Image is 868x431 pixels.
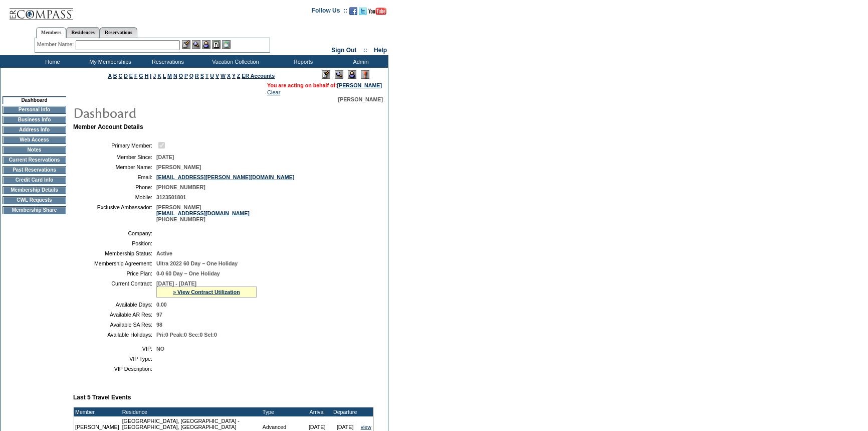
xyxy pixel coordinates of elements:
a: U [210,73,214,79]
a: view [361,424,371,430]
span: 97 [156,312,162,318]
td: Price Plan: [77,270,152,276]
td: Primary Member: [77,140,152,150]
td: Membership Details [3,186,66,194]
td: Current Reservations [3,156,66,164]
a: Sign Out [331,47,356,54]
a: W [221,73,226,79]
a: Z [237,73,241,79]
span: NO [156,346,164,352]
a: F [134,73,138,79]
img: pgTtlDashboard.gif [73,102,273,122]
img: Edit Mode [322,70,330,79]
span: [PHONE_NUMBER] [156,184,205,190]
td: Exclusive Ambassador: [77,204,152,222]
span: Ultra 2022 60 Day – One Holiday [156,260,238,266]
td: Membership Share [3,206,66,214]
a: S [200,73,204,79]
td: Phone: [77,184,152,190]
img: Impersonate [202,40,210,49]
a: C [118,73,122,79]
td: Available Holidays: [77,332,152,338]
td: Business Info [3,116,66,124]
span: Active [156,250,172,256]
td: Company: [77,230,152,236]
a: J [153,73,156,79]
a: T [205,73,209,79]
td: Member Since: [77,154,152,160]
a: H [145,73,149,79]
a: K [157,73,161,79]
a: D [124,73,128,79]
img: b_edit.gif [182,40,190,49]
span: You are acting on behalf of: [267,82,382,88]
a: Reservations [100,27,137,38]
img: View [192,40,200,49]
td: Past Reservations [3,166,66,174]
td: Address Info [3,126,66,134]
td: Reports [273,55,331,68]
td: Residence [121,407,261,416]
td: Available AR Res: [77,312,152,318]
td: Admin [331,55,388,68]
td: Departure [331,407,359,416]
a: Y [232,73,236,79]
td: Membership Agreement: [77,260,152,266]
img: Become our fan on Facebook [349,7,357,15]
a: P [184,73,188,79]
td: Type [261,407,303,416]
td: VIP Description: [77,366,152,372]
span: [DATE] - [DATE] [156,280,196,286]
span: [PERSON_NAME] [338,96,383,102]
a: G [139,73,143,79]
span: Pri:0 Peak:0 Sec:0 Sel:0 [156,332,217,338]
b: Last 5 Travel Events [73,394,131,401]
td: Credit Card Info [3,176,66,184]
a: Follow us on Twitter [359,10,367,16]
img: Reservations [212,40,221,49]
td: Reservations [138,55,195,68]
td: Mobile: [77,194,152,200]
a: [EMAIL_ADDRESS][PERSON_NAME][DOMAIN_NAME] [156,174,294,180]
td: VIP: [77,346,152,352]
img: Follow us on Twitter [359,7,367,15]
a: E [129,73,133,79]
a: M [167,73,172,79]
div: Member Name: [37,40,76,49]
span: 98 [156,322,162,328]
td: Notes [3,146,66,154]
a: ER Accounts [242,73,275,79]
a: Q [189,73,193,79]
img: Subscribe to our YouTube Channel [368,8,386,15]
a: [PERSON_NAME] [337,82,382,88]
span: [DATE] [156,154,174,160]
td: Home [23,55,80,68]
a: Help [374,47,387,54]
a: [EMAIL_ADDRESS][DOMAIN_NAME] [156,210,250,216]
a: Clear [267,89,280,95]
a: I [150,73,151,79]
td: Current Contract: [77,280,152,298]
img: View Mode [335,70,343,79]
img: Log Concern/Member Elevation [361,70,369,79]
span: 3123501801 [156,194,186,200]
a: Subscribe to our YouTube Channel [368,10,386,16]
img: b_calculator.gif [222,40,231,49]
a: R [195,73,199,79]
td: Membership Status: [77,250,152,256]
td: Follow Us :: [312,6,347,18]
span: 0-0 60 Day – One Holiday [156,270,220,276]
a: L [163,73,166,79]
a: Become our fan on Facebook [349,10,357,16]
a: X [227,73,231,79]
td: Personal Info [3,106,66,114]
img: Impersonate [348,70,356,79]
a: Residences [66,27,100,38]
td: Dashboard [3,96,66,104]
td: CWL Requests [3,196,66,204]
a: V [215,73,219,79]
td: Position: [77,240,152,246]
a: A [108,73,112,79]
a: Members [36,27,67,38]
td: Member Name: [77,164,152,170]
